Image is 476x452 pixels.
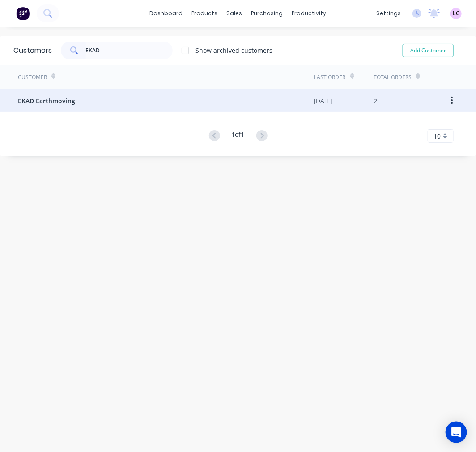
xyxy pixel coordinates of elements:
[187,7,222,20] div: products
[314,96,332,106] div: [DATE]
[195,46,272,55] div: Show archived customers
[18,73,47,81] div: Customer
[222,7,247,20] div: sales
[403,44,454,57] button: Add Customer
[13,45,52,56] div: Customers
[232,130,245,143] div: 1 of 1
[314,73,346,81] div: Last Order
[433,131,441,141] span: 10
[288,7,331,20] div: productivity
[86,42,173,59] input: Search customers...
[446,422,467,443] div: Open Intercom Messenger
[18,96,75,106] span: EKAD Earthmoving
[372,7,405,20] div: settings
[453,9,459,17] span: LC
[145,7,187,20] a: dashboard
[374,73,412,81] div: Total Orders
[374,96,377,106] div: 2
[247,7,288,20] div: purchasing
[16,7,30,20] img: Factory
